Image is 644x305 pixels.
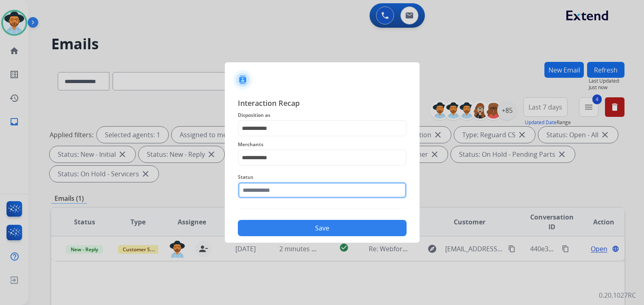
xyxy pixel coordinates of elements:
span: Merchants [238,140,407,149]
span: Interaction Recap [238,97,407,110]
img: contactIcon [233,70,252,90]
button: Save [238,220,407,236]
p: 0.20.1027RC [599,290,636,300]
img: contact-recap-line.svg [238,208,407,208]
span: Disposition as [238,110,407,120]
span: Status [238,172,407,182]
